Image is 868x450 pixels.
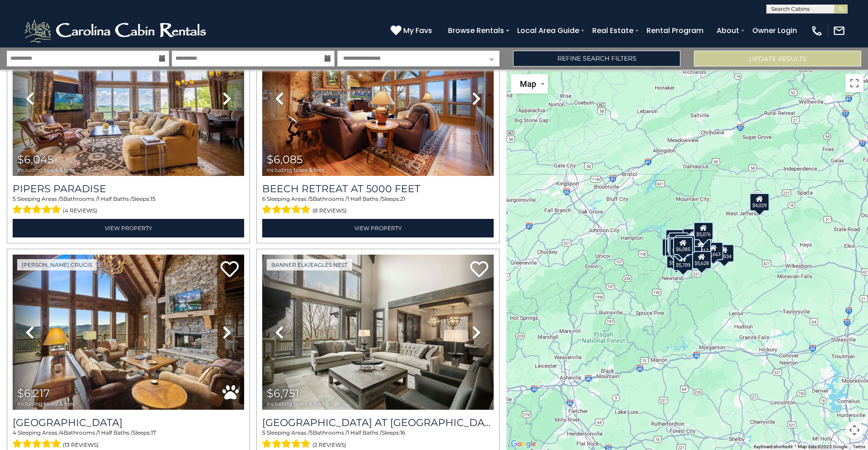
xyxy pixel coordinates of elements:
[845,421,863,439] button: Map camera controls
[509,438,538,450] a: Open this area in Google Maps (opens a new window)
[13,219,244,237] a: View Property
[391,25,434,37] a: My Favs
[811,24,823,37] img: phone-regular-white.png
[845,74,863,92] button: Toggle fullscreen view
[400,429,405,436] span: 16
[310,429,313,436] span: 5
[673,253,693,271] div: $5,709
[833,24,845,37] img: mail-regular-white.png
[23,17,210,44] img: White-1-2.png
[683,228,703,246] div: $5,883
[60,195,63,202] span: 5
[588,23,638,38] a: Real Estate
[668,237,688,255] div: $5,317
[675,235,695,253] div: $5,757
[267,167,325,173] span: including taxes & fees
[13,417,244,429] a: [GEOGRAPHIC_DATA]
[670,238,689,256] div: $6,040
[262,183,494,195] a: Beech Retreat at 5000 Feet
[642,23,708,38] a: Rental Program
[667,235,687,253] div: $4,568
[520,79,536,89] span: Map
[221,260,239,279] a: Add to favorites
[853,444,865,449] a: Terms (opens in new tab)
[703,242,723,260] div: $5,663
[151,429,156,436] span: 17
[13,255,244,410] img: thumbnail_163270761.jpeg
[262,21,494,176] img: thumbnail_164001760.jpeg
[262,195,494,217] div: Sleeping Areas / Bathrooms / Sleeps:
[470,260,488,279] a: Add to favorites
[692,251,712,269] div: $5,628
[262,255,494,410] img: thumbnail_166362694.jpeg
[665,229,685,247] div: $4,412
[262,429,265,436] span: 5
[513,51,680,66] a: Refine Search Filters
[347,429,382,436] span: 1 Half Baths /
[310,195,313,202] span: 5
[98,429,132,436] span: 1 Half Baths /
[262,417,494,429] h3: Sunset Ridge Hideaway at Eagles Nest
[714,244,734,262] div: $4,534
[13,21,244,176] img: thumbnail_166630216.jpeg
[267,259,352,270] a: Banner Elk/Eagles Nest
[400,195,405,202] span: 21
[798,444,847,449] span: Map data ©2025 Google
[267,401,325,407] span: including taxes & fees
[262,417,494,429] a: [GEOGRAPHIC_DATA] at [GEOGRAPHIC_DATA]
[262,195,265,202] span: 6
[98,195,132,202] span: 1 Half Baths /
[13,417,244,429] h3: Cucumber Tree Lodge
[513,23,584,38] a: Local Area Guide
[669,232,689,251] div: $5,208
[662,238,682,256] div: $5,302
[17,153,54,166] span: $6,045
[13,195,16,202] span: 5
[754,444,793,450] button: Keyboard shortcuts
[17,387,50,400] span: $6,217
[267,387,299,400] span: $6,751
[13,429,16,436] span: 4
[509,438,538,450] img: Google
[673,237,693,255] div: $6,085
[17,259,97,270] a: [PERSON_NAME] Crucis
[262,219,494,237] a: View Property
[750,193,769,211] div: $4,029
[17,167,75,173] span: including taxes & fees
[13,183,244,195] a: Pipers Paradise
[748,23,802,38] a: Owner Login
[403,25,432,36] span: My Favs
[151,195,156,202] span: 15
[13,195,244,217] div: Sleeping Areas / Bathrooms / Sleeps:
[63,205,97,217] span: (4 reviews)
[347,195,382,202] span: 1 Half Baths /
[511,74,548,94] button: Change map style
[693,222,713,240] div: $5,076
[267,153,303,166] span: $6,085
[665,238,685,256] div: $6,751
[60,429,64,436] span: 4
[312,205,347,217] span: (8 reviews)
[712,23,744,38] a: About
[443,23,509,38] a: Browse Rentals
[666,250,686,268] div: $5,515
[694,51,861,66] button: Update Results
[17,401,75,407] span: including taxes & fees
